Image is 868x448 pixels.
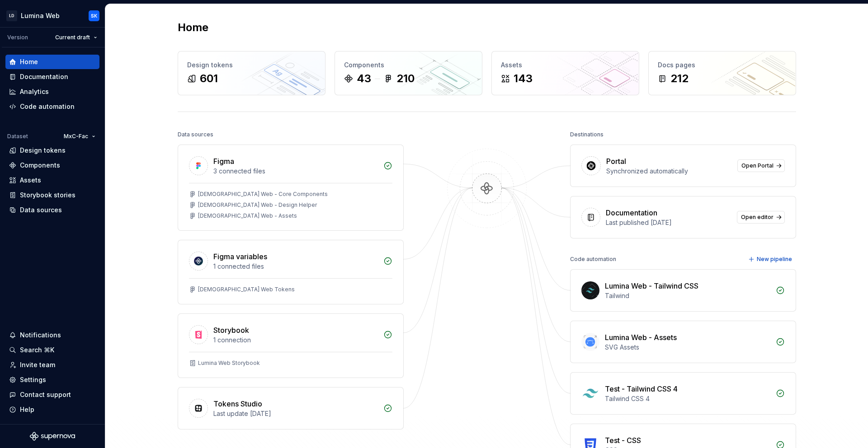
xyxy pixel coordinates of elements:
[198,286,295,293] div: [DEMOGRAPHIC_DATA] Web Tokens
[5,70,99,84] a: Documentation
[745,253,796,266] button: New pipeline
[605,291,770,300] div: Tailwind
[187,61,316,70] div: Design tokens
[5,358,99,372] a: Invite team
[213,325,249,336] div: Storybook
[178,20,208,35] h2: Home
[757,256,792,263] span: New pipeline
[605,394,770,403] div: Tailwind CSS 4
[20,205,62,215] div: Data sources
[55,34,90,41] span: Current draft
[213,251,267,262] div: Figma variables
[741,214,774,221] span: Open editor
[20,72,68,81] div: Documentation
[178,240,404,304] a: Figma variables1 connected files[DEMOGRAPHIC_DATA] Web Tokens
[606,207,657,218] div: Documentation
[213,336,378,345] div: 1 connection
[5,84,99,99] a: Analytics
[5,387,99,402] button: Contact support
[20,87,49,96] div: Analytics
[64,133,88,140] span: MxC-Fac
[335,51,482,95] a: Components43210
[5,158,99,173] a: Components
[5,373,99,387] a: Settings
[213,262,378,271] div: 1 connected files
[670,71,689,86] div: 212
[570,253,616,266] div: Code automation
[213,156,234,167] div: Figma
[605,383,678,394] div: Test - Tailwind CSS 4
[178,145,404,231] a: Figma3 connected files[DEMOGRAPHIC_DATA] Web - Core Components[DEMOGRAPHIC_DATA] Web - Design Hel...
[20,390,71,399] div: Contact support
[20,405,34,414] div: Help
[606,156,626,167] div: Portal
[200,71,218,86] div: 601
[5,328,99,342] button: Notifications
[198,201,317,209] div: [DEMOGRAPHIC_DATA] Web - Design Helper
[198,212,297,219] div: [DEMOGRAPHIC_DATA] Web - Assets
[5,343,99,357] button: Search ⌘K
[514,71,533,86] div: 143
[5,203,99,217] a: Data sources
[51,31,101,44] button: Current draft
[357,71,371,86] div: 43
[570,128,604,141] div: Destinations
[21,11,60,20] div: Lumina Web
[178,128,213,141] div: Data sources
[648,51,796,95] a: Docs pages212
[6,10,17,21] div: LD
[20,161,60,170] div: Components
[178,387,404,429] a: Tokens StudioLast update [DATE]
[30,432,75,441] svg: Supernova Logo
[5,143,99,158] a: Design tokens
[20,375,46,384] div: Settings
[7,34,28,41] div: Version
[178,51,325,95] a: Design tokens601
[213,398,262,409] div: Tokens Studio
[606,167,732,176] div: Synchronized automatically
[20,345,54,355] div: Search ⌘K
[20,176,41,185] div: Assets
[344,61,473,70] div: Components
[198,191,328,198] div: [DEMOGRAPHIC_DATA] Web - Core Components
[20,102,75,111] div: Code automation
[2,6,103,25] button: LDLumina WebSK
[658,61,787,70] div: Docs pages
[5,188,99,202] a: Storybook stories
[737,159,785,172] a: Open Portal
[5,402,99,417] button: Help
[501,61,630,70] div: Assets
[20,360,55,369] div: Invite team
[605,343,770,352] div: SVG Assets
[213,409,378,418] div: Last update [DATE]
[20,57,38,66] div: Home
[605,435,641,446] div: Test - CSS
[605,332,677,343] div: Lumina Web - Assets
[7,133,28,140] div: Dataset
[20,191,75,200] div: Storybook stories
[5,55,99,69] a: Home
[396,71,415,86] div: 210
[60,130,99,143] button: MxC-Fac
[178,313,404,378] a: Storybook1 connectionLumina Web Storybook
[20,146,66,155] div: Design tokens
[605,280,698,291] div: Lumina Web - Tailwind CSS
[606,218,731,227] div: Last published [DATE]
[198,359,260,367] div: Lumina Web Storybook
[491,51,639,95] a: Assets143
[5,99,99,114] a: Code automation
[20,331,61,340] div: Notifications
[5,173,99,187] a: Assets
[741,162,774,169] span: Open Portal
[91,12,97,19] div: SK
[213,167,378,176] div: 3 connected files
[737,211,785,224] a: Open editor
